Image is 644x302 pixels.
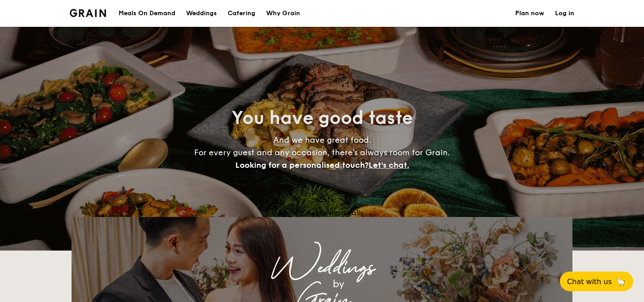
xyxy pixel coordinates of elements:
div: Weddings [150,260,494,276]
span: Chat with us [567,277,612,286]
div: Loading menus magically... [72,208,572,217]
span: Let's chat. [369,160,409,170]
div: by [183,276,494,292]
img: Grain [70,9,106,17]
a: Logotype [70,9,106,17]
button: Chat with us🦙 [560,272,633,291]
span: 🦙 [615,276,626,287]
